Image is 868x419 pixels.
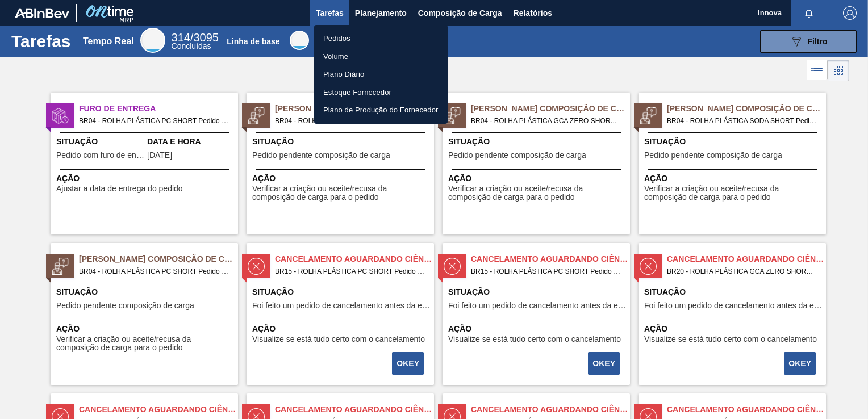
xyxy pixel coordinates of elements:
[314,83,448,102] a: Estoque Fornecedor
[314,101,448,119] a: Plano de Produção do Fornecedor
[314,30,448,48] a: Pedidos
[314,65,448,83] a: Plano Diário
[314,48,448,66] a: Volume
